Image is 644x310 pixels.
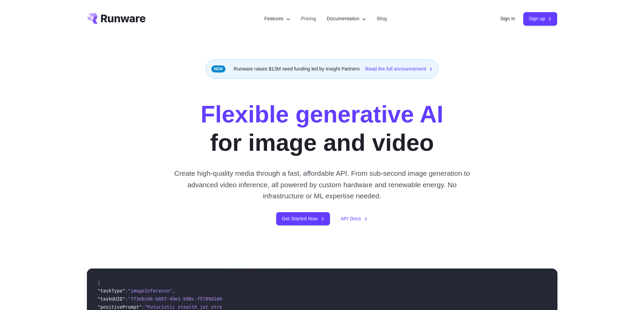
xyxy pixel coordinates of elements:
h1: for image and video [200,100,443,157]
p: Create high-quality media through a fast, affordable API. From sub-second image generation to adv... [171,168,473,201]
a: Blog [377,15,387,23]
label: Features [264,15,290,23]
span: : [125,296,128,302]
span: , [172,288,175,293]
span: "Futuristic stealth jet streaking through a neon-lit cityscape with glowing purple exhaust" [145,304,397,310]
a: Read the full announcement [365,65,433,73]
a: API Docs [341,215,368,223]
span: : [125,288,128,293]
div: Runware raises $13M seed funding led by Insight Partners [206,59,439,79]
span: : [142,304,144,310]
a: Sign in [500,15,515,23]
a: Get Started Now [276,212,330,225]
span: "positivePrompt" [98,304,142,310]
span: "imageInference" [128,288,172,293]
a: Pricing [301,15,316,23]
a: Go to / [87,13,146,24]
a: Sign up [523,12,557,25]
label: Documentation [327,15,366,23]
span: { [98,280,100,285]
strong: Flexible generative AI [200,101,443,128]
span: "taskUUID" [98,296,125,302]
span: "taskType" [98,288,125,293]
span: "7f3ebcb6-b897-49e1-b98c-f5789d2d40d7" [128,296,233,302]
